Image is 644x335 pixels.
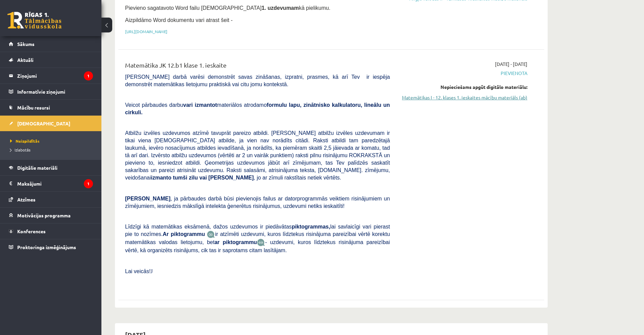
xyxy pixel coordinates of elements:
b: izmanto [151,175,171,181]
legend: Ziņojumi [17,68,93,83]
span: Mācību resursi [17,104,50,111]
b: ar piktogrammu [214,239,257,245]
strong: 1. uzdevumam [262,5,299,11]
img: JfuEzvunn4EvwAAAAASUVORK5CYII= [207,231,215,238]
span: ir atzīmēti uzdevumi, kuros līdztekus risinājuma pareizībai vērtē korektu matemātikas valodas lie... [125,231,390,245]
span: , ja pārbaudes darbā būsi pievienojis failus ar datorprogrammās veiktiem risinājumiem un zīmējumi... [125,196,390,209]
i: 1 [84,71,93,80]
a: [URL][DOMAIN_NAME] [125,29,167,34]
span: Atbilžu izvēles uzdevumos atzīmē tavuprāt pareizo atbildi. [PERSON_NAME] atbilžu izvēles uzdevuma... [125,130,390,181]
a: [DEMOGRAPHIC_DATA] [9,116,93,131]
b: vari izmantot [183,102,217,108]
span: Proktoringa izmēģinājums [17,244,76,250]
a: Sākums [9,36,93,52]
a: Konferences [9,223,93,239]
span: Lai veicās! [125,268,151,274]
img: wKvN42sLe3LLwAAAABJRU5ErkJggg== [257,239,265,246]
span: Līdzīgi kā matemātikas eksāmenā, dažos uzdevumos ir piedāvātas lai savlaicīgi vari pierast pie to... [125,224,390,237]
span: Motivācijas programma [17,212,71,218]
span: Pievienota [400,70,527,77]
span: Izlabotās [10,147,30,152]
a: Atzīmes [9,192,93,207]
span: Pievieno sagatavoto Word failu [DEMOGRAPHIC_DATA] kā pielikumu. [125,5,330,11]
a: Rīgas 1. Tālmācības vidusskola [7,12,62,29]
span: [DEMOGRAPHIC_DATA] [17,120,70,126]
b: piktogrammas, [292,224,330,230]
a: Mācību resursi [9,100,93,115]
span: [PERSON_NAME] darbā varēsi demonstrēt savas zināšanas, izpratni, prasmes, kā arī Tev ir iespēja d... [125,74,390,87]
a: Motivācijas programma [9,208,93,223]
legend: Maksājumi [17,176,93,191]
a: Digitālie materiāli [9,160,93,175]
span: Neizpildītās [10,138,40,144]
div: Nepieciešams apgūt digitālo materiālu: [400,83,527,91]
span: Aizpildāmo Word dokumentu vari atrast šeit - [125,17,233,23]
span: Atzīmes [17,196,35,202]
span: [DATE] - [DATE] [495,61,527,68]
a: Izlabotās [10,147,95,153]
span: J [151,268,153,274]
span: Sākums [17,41,34,47]
b: Ar piktogrammu [163,231,205,237]
span: Konferences [17,228,46,234]
a: Proktoringa izmēģinājums [9,239,93,255]
a: Maksājumi1 [9,176,93,191]
span: Veicot pārbaudes darbu materiālos atrodamo [125,102,390,115]
i: 1 [84,179,93,188]
span: Digitālie materiāli [17,165,57,171]
div: Matemātika JK 12.b1 klase 1. ieskaite [125,61,390,73]
a: Ziņojumi1 [9,68,93,83]
span: [PERSON_NAME] [125,196,170,201]
a: Informatīvie ziņojumi [9,84,93,99]
b: tumši zilu vai [PERSON_NAME] [173,175,254,181]
a: Neizpildītās [10,138,95,144]
b: formulu lapu, zinātnisko kalkulatoru, lineālu un cirkuli. [125,102,390,115]
legend: Informatīvie ziņojumi [17,84,93,99]
span: Aktuāli [17,57,33,63]
a: Matemātikas I - 12. klases 1. ieskaites mācību materiāls (ab) [400,94,527,101]
a: Aktuāli [9,52,93,68]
